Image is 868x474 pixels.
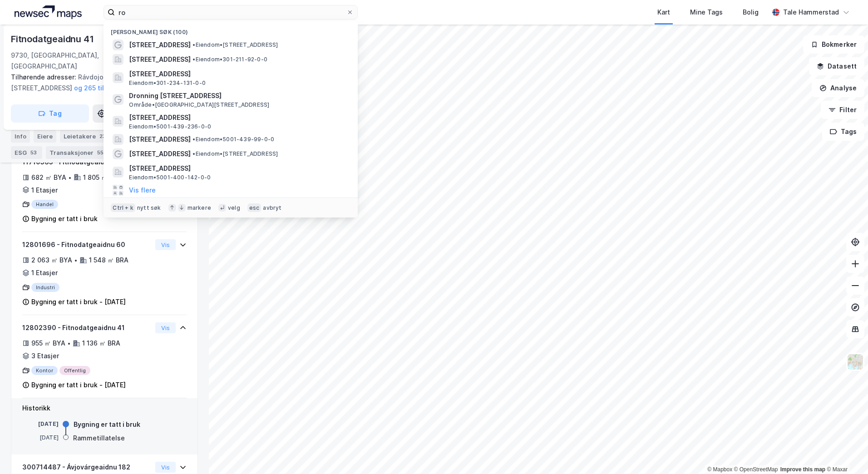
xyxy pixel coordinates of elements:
div: Fitnodatgeaidnu 41 [11,32,95,46]
span: • [192,56,195,63]
button: Vis flere [129,185,156,196]
img: Z [847,353,864,370]
div: 1 136 ㎡ BRA [82,338,120,349]
span: Eiendom • 301-211-92-0-0 [192,56,267,63]
div: 955 ㎡ BYA [31,338,65,349]
div: Kontrollprogram for chat [823,430,868,474]
button: Bokmerker [803,35,864,54]
div: Mine Tags [690,7,723,18]
div: avbryt [263,204,281,212]
div: [PERSON_NAME] søk (100) [104,21,358,38]
span: Tilhørende adresser: [11,73,78,81]
button: Vis [155,322,176,333]
span: Dronning [STREET_ADDRESS] [129,90,347,101]
input: Søk på adresse, matrikkel, gårdeiere, leietakere eller personer [115,5,346,19]
span: Område • [GEOGRAPHIC_DATA][STREET_ADDRESS] [129,101,269,109]
div: Info [11,130,30,143]
div: Bygning er tatt i bruk [31,213,98,224]
span: [STREET_ADDRESS] [129,148,191,159]
div: 9730, [GEOGRAPHIC_DATA], [GEOGRAPHIC_DATA] [11,50,159,72]
button: Filter [821,101,864,119]
span: • [192,150,195,157]
div: nytt søk [137,204,161,212]
div: 23 [98,132,108,141]
div: Leietakere [60,130,111,143]
span: Eiendom • 5001-439-236-0-0 [129,123,211,130]
div: Bygning er tatt i bruk [74,419,140,430]
div: 1 805 ㎡ BRA [83,172,122,183]
span: [STREET_ADDRESS] [129,163,347,174]
span: Eiendom • 301-234-131-0-0 [129,79,206,87]
div: Bygning er tatt i bruk - [DATE] [31,296,126,307]
img: logo.a4113a55bc3d86da70a041830d287a7e.svg [15,5,82,19]
div: Bygning er tatt i bruk - [DATE] [31,380,126,390]
iframe: Chat Widget [823,430,868,474]
span: [STREET_ADDRESS] [129,112,347,123]
div: 2 063 ㎡ BYA [31,255,72,266]
div: markere [187,204,211,212]
span: • [192,41,195,48]
span: [STREET_ADDRESS] [129,134,191,145]
div: 1 Etasjer [31,185,58,196]
div: [DATE] [22,420,59,428]
a: Improve this map [780,466,825,473]
div: Bolig [743,7,759,18]
div: • [68,174,72,181]
button: Vis [155,462,176,473]
div: 12802390 - Fitnodatgeaidnu 41 [22,322,152,333]
div: esc [247,203,261,212]
button: Datasett [809,57,864,75]
button: Vis [155,239,176,250]
span: • [192,136,195,143]
a: Mapbox [707,466,732,473]
button: Tag [11,104,89,123]
div: Kart [657,7,670,18]
div: Ctrl + k [111,203,135,212]
div: Rávdojohka 3, [STREET_ADDRESS], [STREET_ADDRESS] [11,72,191,94]
button: Analyse [812,79,864,97]
div: Historikk [22,403,187,414]
div: Transaksjoner [46,146,112,159]
a: OpenStreetMap [734,466,778,473]
div: 53 [29,148,39,157]
div: [DATE] [22,434,59,442]
div: Rammetillatelse [73,433,125,444]
div: 1 548 ㎡ BRA [89,255,128,266]
div: 553 [95,148,108,157]
span: [STREET_ADDRESS] [129,54,191,65]
div: • [67,340,71,347]
div: velg [228,204,240,212]
span: [STREET_ADDRESS] [129,39,191,50]
button: Tags [822,123,864,141]
div: ESG [11,146,42,159]
div: Tale Hammerstad [783,7,839,18]
div: • [74,257,78,264]
span: Eiendom • [STREET_ADDRESS] [192,41,278,49]
span: Eiendom • 5001-400-142-0-0 [129,174,211,181]
span: Eiendom • [STREET_ADDRESS] [192,150,278,158]
div: Eiere [34,130,56,143]
div: 12801696 - Fitnodatgeaidnu 60 [22,239,152,250]
div: 3 Etasjer [31,351,59,361]
span: Eiendom • 5001-439-99-0-0 [192,136,274,143]
div: 300714487 - Ávjovárgeaidnu 182 [22,462,152,473]
div: 682 ㎡ BYA [31,172,66,183]
span: [STREET_ADDRESS] [129,69,347,79]
div: 1 Etasjer [31,267,58,278]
